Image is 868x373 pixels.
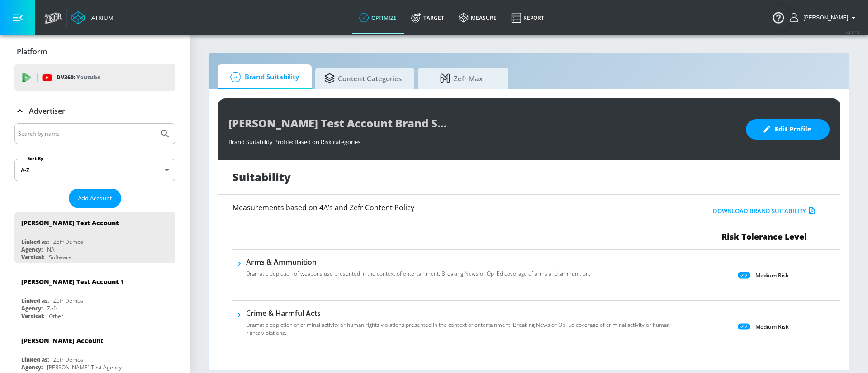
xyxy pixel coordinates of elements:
h6: Measurements based on 4A’s and Zefr Content Policy [232,204,637,211]
button: Add Account [69,189,121,208]
h6: Death, Injury or Military Conflict [246,359,658,369]
div: [PERSON_NAME] Test Account 1Linked as:Zefr DemosAgency:ZefrVertical:Other [14,271,175,322]
p: Dramatic depiction of criminal activity or human rights violations presented in the context of en... [246,321,674,337]
button: Edit Profile [746,119,830,140]
div: Zefr Demos [53,297,83,305]
div: Software [49,253,71,261]
a: Report [504,1,551,34]
div: Other [49,312,63,320]
p: Medium Risk [755,322,789,331]
a: optimize [352,1,404,34]
span: Edit Profile [764,124,811,135]
a: Target [404,1,451,34]
div: Linked as: [21,356,49,363]
span: Risk Tolerance Level [721,231,807,242]
button: Open Resource Center [766,5,791,30]
div: Zefr Demos [53,356,83,363]
span: Brand Suitability [227,66,299,88]
div: [PERSON_NAME] Account [21,336,103,345]
div: Linked as: [21,238,49,246]
label: Sort By [26,155,45,161]
span: login as: yen.lopezgallardo@zefr.com [800,15,848,21]
div: [PERSON_NAME] Test AccountLinked as:Zefr DemosAgency:NAVertical:Software [14,212,175,263]
h6: Arms & Ammunition [246,257,590,267]
div: Agency: [21,363,43,371]
a: Atrium [71,11,114,24]
p: Platform [17,47,47,57]
div: Brand Suitability Profile: Based on Risk categories [228,133,737,146]
div: Agency: [21,305,43,312]
div: [PERSON_NAME] Test Account [21,218,119,227]
p: Advertiser [29,106,65,116]
div: Arms & AmmunitionDramatic depiction of weapons use presented in the context of entertainment. Bre... [246,257,590,283]
button: Download Brand Suitability [711,204,818,218]
span: Content Categories [324,68,402,89]
span: Add Account [78,193,112,203]
div: Linked as: [21,297,49,305]
div: NA [47,246,55,253]
div: Agency: [21,246,43,253]
p: Dramatic depiction of weapons use presented in the context of entertainment. Breaking News or Op–... [246,270,590,278]
p: Medium Risk [755,271,789,280]
div: [PERSON_NAME] Test Account 1 [21,277,124,286]
p: DV360: [57,73,100,82]
h6: Crime & Harmful Acts [246,308,674,318]
div: Zefr [47,305,57,312]
div: [PERSON_NAME] Test Agency [47,363,122,371]
span: v 4.19.0 [846,30,859,35]
div: Atrium [88,14,114,22]
div: Advertiser [14,98,175,124]
a: measure [451,1,504,34]
h1: Suitability [232,170,291,184]
div: Vertical: [21,312,44,320]
div: DV360: Youtube [14,64,175,91]
div: Vertical: [21,253,44,261]
p: Youtube [76,73,100,82]
div: Platform [14,39,175,64]
div: A-Z [14,159,175,181]
div: Crime & Harmful ActsDramatic depiction of criminal activity or human rights violations presented ... [246,308,674,343]
div: Zefr Demos [53,238,83,246]
span: Zefr Max [427,68,496,89]
input: Search by name [18,128,155,140]
button: [PERSON_NAME] [790,12,859,23]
